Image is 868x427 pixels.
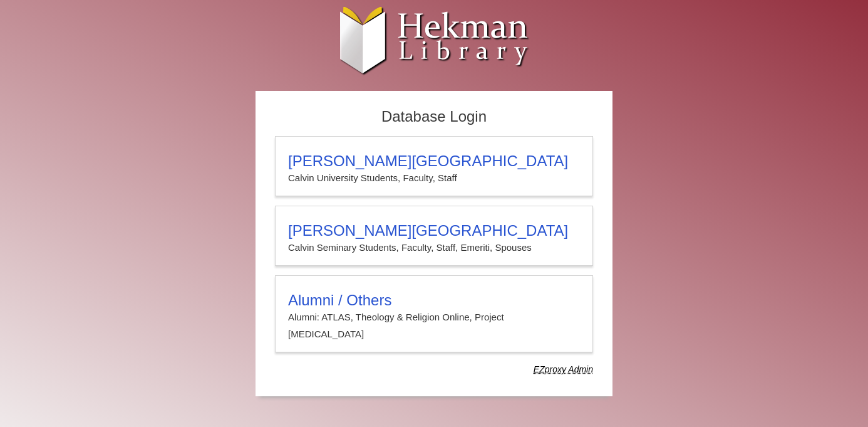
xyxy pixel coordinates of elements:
[288,240,580,256] p: Calvin Seminary Students, Faculty, Staff, Emeriti, Spouses
[288,170,580,186] p: Calvin University Students, Faculty, Staff
[275,136,593,196] a: [PERSON_NAME][GEOGRAPHIC_DATA]Calvin University Students, Faculty, Staff
[534,364,593,374] dfn: Use Alumni login
[288,309,580,342] p: Alumni: ATLAS, Theology & Religion Online, Project [MEDICAL_DATA]
[288,292,580,342] summary: Alumni / OthersAlumni: ATLAS, Theology & Religion Online, Project [MEDICAL_DATA]
[288,152,580,170] h3: [PERSON_NAME][GEOGRAPHIC_DATA]
[288,222,580,240] h3: [PERSON_NAME][GEOGRAPHIC_DATA]
[269,104,599,130] h2: Database Login
[288,292,580,309] h3: Alumni / Others
[275,206,593,266] a: [PERSON_NAME][GEOGRAPHIC_DATA]Calvin Seminary Students, Faculty, Staff, Emeriti, Spouses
